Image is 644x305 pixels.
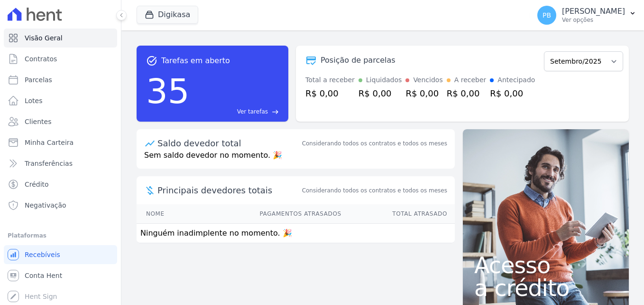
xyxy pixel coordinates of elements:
span: Transferências [25,159,73,168]
span: Parcelas [25,75,52,85]
span: east [272,108,279,115]
a: Crédito [4,175,117,194]
th: Total Atrasado [342,204,455,224]
span: Principais devedores totais [157,184,300,197]
div: Total a receber [305,75,355,85]
span: Lotes [25,96,43,105]
th: Pagamentos Atrasados [193,204,342,224]
a: Ver tarefas east [193,107,279,116]
span: Acesso [474,254,617,276]
div: Plataformas [8,230,113,241]
div: Considerando todos os contratos e todos os meses [302,139,447,148]
span: Clientes [25,117,51,126]
p: Sem saldo devedor no momento. 🎉 [137,150,455,169]
p: [PERSON_NAME] [562,7,625,16]
span: Minha Carteira [25,138,74,147]
span: Visão Geral [25,33,63,43]
a: Transferências [4,154,117,173]
span: Conta Hent [25,271,62,280]
div: R$ 0,00 [447,87,487,100]
p: Ver opções [562,16,625,24]
a: Conta Hent [4,266,117,285]
div: Liquidados [366,75,402,85]
div: R$ 0,00 [359,87,402,100]
a: Clientes [4,112,117,131]
span: Tarefas em aberto [161,55,230,67]
a: Visão Geral [4,29,117,48]
div: R$ 0,00 [305,87,355,100]
div: A receber [454,75,487,85]
span: task_alt [146,55,157,67]
div: Antecipado [497,75,535,85]
button: PB [PERSON_NAME] Ver opções [530,2,644,29]
span: Contratos [25,54,57,64]
a: Parcelas [4,70,117,89]
a: Minha Carteira [4,133,117,152]
span: Crédito [25,180,49,189]
span: Ver tarefas [237,107,268,116]
div: R$ 0,00 [490,87,535,100]
th: Nome [137,204,193,224]
div: Posição de parcelas [321,55,396,66]
span: Negativação [25,200,66,210]
div: 35 [146,67,190,116]
a: Lotes [4,91,117,110]
a: Contratos [4,49,117,68]
button: Digikasa [137,6,198,24]
a: Recebíveis [4,245,117,264]
div: Saldo devedor total [157,137,300,150]
div: R$ 0,00 [405,87,442,100]
td: Ninguém inadimplente no momento. 🎉 [137,224,455,243]
span: PB [543,12,551,19]
span: Recebíveis [25,250,60,259]
a: Negativação [4,196,117,215]
span: Considerando todos os contratos e todos os meses [302,186,447,195]
span: a crédito [474,276,617,299]
div: Vencidos [413,75,442,85]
